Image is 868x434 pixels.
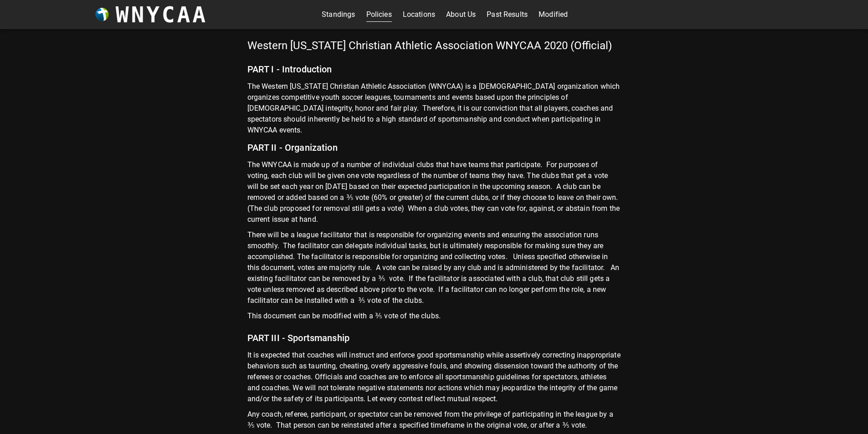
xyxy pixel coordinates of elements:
a: Policies [366,7,392,22]
p: There will be a league facilitator that is responsible for organizing events and ensuring the ass... [247,230,621,311]
h5: Western [US_STATE] Christian Athletic Association WNYCAA 2020 (Official) [247,38,621,57]
h6: PART III - Sportsmanship [247,326,621,350]
a: Modified [539,7,568,22]
p: The WNYCAA is made up of a number of individual clubs that have teams that participate. For purpo... [247,159,621,230]
a: About Us [446,7,476,22]
h3: WNYCAA [116,2,208,27]
a: Past Results [487,7,528,22]
p: The Western [US_STATE] Christian Athletic Association (WNYCAA) is a [DEMOGRAPHIC_DATA] organizati... [247,81,621,136]
h6: PART I - Introduction [247,57,621,81]
img: wnycaaBall.png [95,8,109,21]
h6: PART II - Organization [247,136,621,159]
a: Standings [322,7,355,22]
a: Locations [403,7,435,22]
p: It is expected that coaches will instruct and enforce good sportsmanship while assertively correc... [247,350,621,409]
p: This document can be modified with a ⅗ vote of the clubs. [247,311,621,326]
